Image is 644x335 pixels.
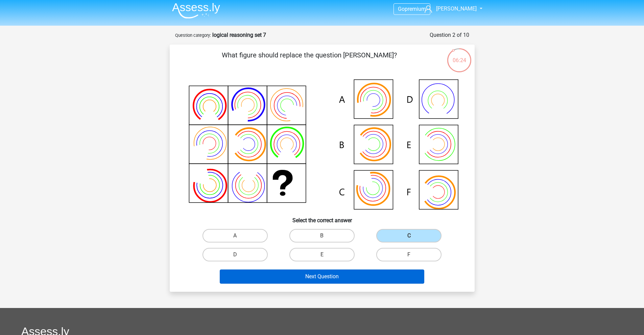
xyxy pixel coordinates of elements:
strong: logical reasoning set 7 [212,32,266,38]
span: [PERSON_NAME] [436,5,477,12]
p: What figure should replace the question [PERSON_NAME]? [181,50,438,70]
small: Question category: [175,33,211,38]
img: Assessly [172,3,220,19]
div: Question 2 of 10 [430,31,469,39]
div: 06:24 [447,48,472,65]
label: E [289,248,355,261]
label: B [289,229,355,242]
span: Go [398,6,405,12]
label: A [202,229,268,242]
a: Gopremium [394,4,430,14]
h6: Select the correct answer [181,212,464,224]
button: Next Question [220,269,424,284]
label: C [376,229,442,242]
label: F [376,248,442,261]
a: [PERSON_NAME] [422,5,477,13]
span: premium [405,6,426,12]
label: D [202,248,268,261]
